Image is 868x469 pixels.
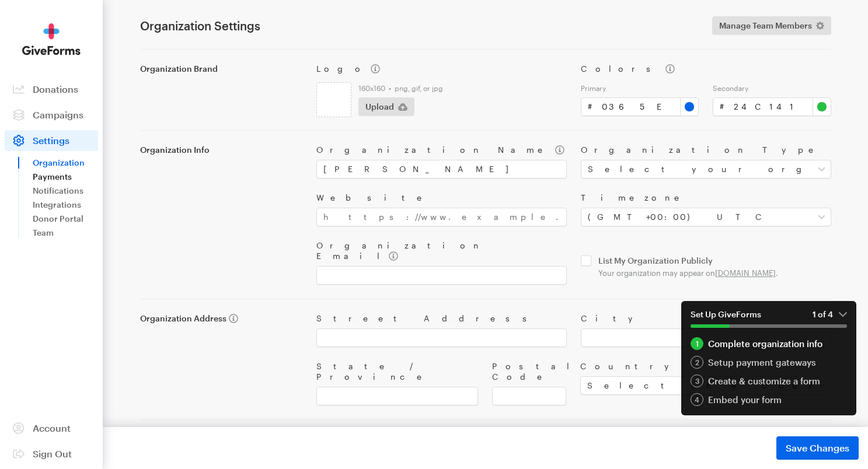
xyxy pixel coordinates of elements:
[33,170,98,184] a: Payments
[33,212,98,226] a: Donor Portal
[33,83,78,94] span: Donations
[33,422,71,433] span: Account
[33,198,98,212] a: Integrations
[33,184,98,198] a: Notifications
[715,268,776,278] a: [DOMAIN_NAME]
[691,356,847,369] a: 2 Setup payment gateways
[813,309,847,320] em: 1 of 4
[681,301,856,337] button: Set Up GiveForms1 of 4
[5,130,98,151] a: Settings
[581,313,831,324] label: City
[719,19,812,33] span: Manage Team Members
[316,208,567,226] input: https://www.example.com
[712,16,831,35] a: Manage Team Members
[691,393,703,406] div: 4
[33,156,98,170] a: Organization
[316,145,567,155] label: Organization Name
[786,441,849,455] span: Save Changes
[22,23,81,55] img: GiveForms
[5,79,98,100] a: Donations
[316,240,567,261] label: Organization Email
[5,104,98,125] a: Campaigns
[33,448,72,459] span: Sign Out
[140,145,302,155] label: Organization Info
[140,64,302,74] label: Organization Brand
[316,361,479,382] label: State / Province
[33,135,69,146] span: Settings
[581,83,699,93] label: Primary
[33,109,83,120] span: Campaigns
[691,374,847,387] a: 3 Create & customize a form
[316,192,567,203] label: Website
[580,361,831,372] label: Country
[691,337,847,350] div: Complete organization info
[492,361,566,382] label: Postal Code
[581,64,831,74] label: Colors
[358,97,414,116] button: Upload
[776,436,859,460] button: Save Changes
[316,64,567,74] label: Logo
[691,337,847,350] a: 1 Complete organization info
[140,313,302,324] label: Organization Address
[581,192,831,203] label: Timezone
[365,100,394,114] span: Upload
[691,356,847,369] div: Setup payment gateways
[713,83,831,93] label: Secondary
[581,145,831,155] label: Organization Type
[5,418,98,439] a: Account
[691,356,703,369] div: 2
[358,83,567,93] label: 160x160 • png, gif, or jpg
[691,393,847,406] a: 4 Embed your form
[140,19,698,33] h1: Organization Settings
[691,374,847,387] div: Create & customize a form
[691,393,847,406] div: Embed your form
[316,313,567,324] label: Street Address
[691,337,703,350] div: 1
[691,374,703,387] div: 3
[5,443,98,464] a: Sign Out
[33,226,98,240] a: Team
